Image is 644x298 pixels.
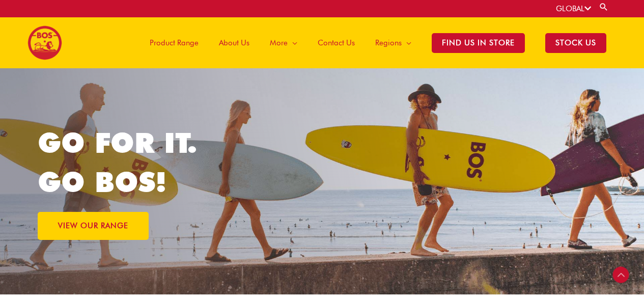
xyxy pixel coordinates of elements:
[150,28,199,58] span: Product Range
[318,28,355,58] span: Contact Us
[535,17,617,68] a: STOCK US
[375,28,402,58] span: Regions
[209,17,260,68] a: About Us
[132,17,617,68] nav: Site Navigation
[556,4,591,13] a: GLOBAL
[260,17,307,68] a: More
[307,17,365,68] a: Contact Us
[58,222,128,230] span: VIEW OUR RANGE
[270,28,288,58] span: More
[432,33,525,53] span: Find Us in Store
[365,17,422,68] a: Regions
[139,17,209,68] a: Product Range
[422,17,535,68] a: Find Us in Store
[545,33,606,53] span: STOCK US
[219,28,249,58] span: About Us
[27,25,62,60] img: BOS logo finals-200px
[38,123,322,202] h1: GO FOR IT. GO BOS!
[599,2,609,12] a: Search button
[38,212,149,240] a: VIEW OUR RANGE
